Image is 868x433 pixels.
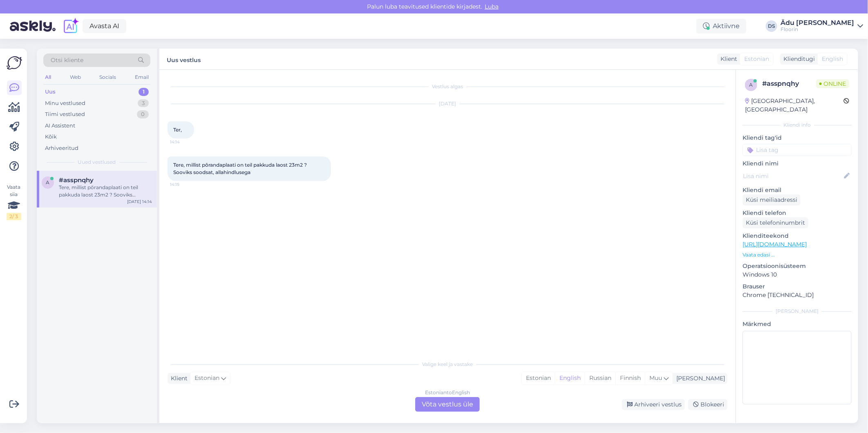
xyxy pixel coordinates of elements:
div: Russian [585,372,615,384]
input: Lisa tag [743,144,852,156]
span: #asspnqhy [59,176,94,184]
span: a [749,82,753,88]
label: Uus vestlus [167,54,201,65]
p: Vaata edasi ... [743,251,852,259]
p: Kliendi nimi [743,159,852,168]
div: Web [68,72,83,83]
span: Uued vestlused [78,158,116,166]
span: Luba [482,3,501,10]
div: [PERSON_NAME] [743,308,852,315]
div: 3 [138,99,149,107]
p: Kliendi telefon [743,209,852,217]
div: Estonian to English [425,389,470,396]
span: 14:14 [170,139,201,145]
div: DS [766,20,777,32]
a: [URL][DOMAIN_NAME] [743,241,807,248]
span: Otsi kliente [51,56,83,65]
div: [GEOGRAPHIC_DATA], [GEOGRAPHIC_DATA] [745,97,843,114]
div: Vaata siia [7,183,21,220]
div: Blokeeri [688,399,727,410]
div: Klient [168,374,188,383]
div: Valige keel ja vastake [168,361,727,368]
div: [DATE] 14:14 [127,199,152,205]
span: Tere, millist põrandaplaati on teil pakkuda laost 23m2 ? Sooviks soodsat, allahindlusega [173,162,308,175]
div: Võta vestlus üle [415,397,480,412]
span: 14:15 [170,181,201,187]
div: Floorin [781,26,854,33]
span: Online [816,79,849,88]
p: Märkmed [743,320,852,328]
img: explore-ai [62,18,79,35]
a: Avasta AI [83,19,126,33]
div: Aktiivne [696,19,746,33]
div: Klienditugi [780,55,815,63]
div: Tiimi vestlused [45,110,85,118]
div: Finnish [615,372,645,384]
div: Küsi telefoninumbrit [743,217,808,228]
div: 1 [139,88,149,96]
p: Brauser [743,282,852,291]
div: Socials [98,72,118,83]
input: Lisa nimi [743,172,842,181]
div: Minu vestlused [45,99,85,107]
div: 2 / 3 [7,213,21,220]
span: Estonian [195,374,219,383]
p: Operatsioonisüsteem [743,262,852,270]
img: Askly Logo [7,55,22,71]
span: Muu [649,374,662,382]
div: Tere, millist põrandaplaati on teil pakkuda laost 23m2 ? Sooviks soodsat, allahindlusega [59,184,152,199]
span: Ter, [173,127,182,133]
p: Chrome [TECHNICAL_ID] [743,291,852,299]
div: English [555,372,585,384]
a: Ädu [PERSON_NAME]Floorin [781,20,863,33]
div: Vestlus algas [168,83,727,90]
span: a [46,179,50,185]
div: 0 [137,110,149,118]
div: Klient [717,55,737,63]
div: All [43,72,53,83]
div: Arhiveeritud [45,144,78,152]
div: Kõik [45,133,57,141]
div: AI Assistent [45,122,75,130]
p: Kliendi tag'id [743,134,852,142]
div: Estonian [522,372,555,384]
div: Arhiveeri vestlus [622,399,685,410]
div: Ädu [PERSON_NAME] [781,20,854,26]
div: [PERSON_NAME] [673,374,725,383]
div: Email [133,72,150,83]
div: Küsi meiliaadressi [743,194,801,205]
span: Estonian [744,55,769,63]
div: # asspnqhy [762,79,816,89]
p: Windows 10 [743,270,852,279]
p: Kliendi email [743,186,852,194]
span: English [822,55,843,63]
p: Klienditeekond [743,232,852,240]
div: Uus [45,88,56,96]
div: Kliendi info [743,121,852,129]
div: [DATE] [168,100,727,107]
